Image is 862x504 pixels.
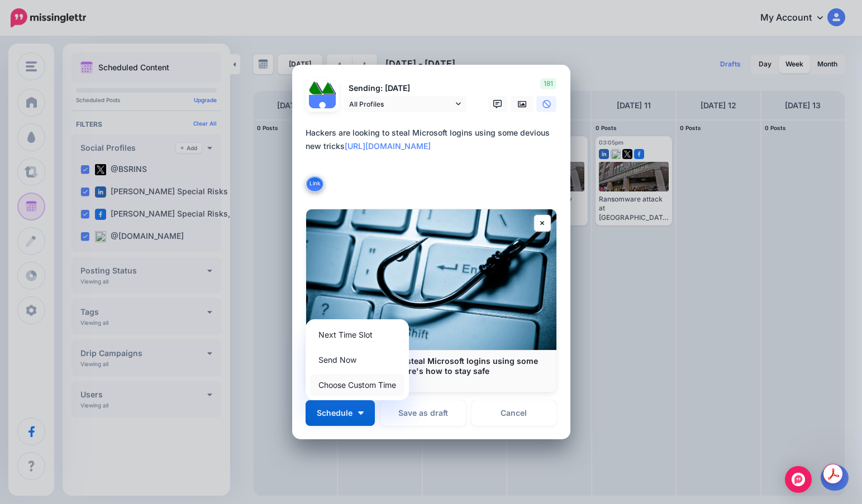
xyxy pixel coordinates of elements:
img: user_default_image.png [309,95,336,122]
a: Send Now [310,349,404,371]
img: arrow-down-white.png [358,411,364,415]
a: All Profiles [344,96,466,112]
p: Sending: [DATE] [344,82,466,95]
button: Link [306,175,324,192]
button: Schedule [306,400,375,426]
span: All Profiles [349,98,453,110]
a: Next Time Slot [310,324,404,345]
img: 1Q3z5d12-75797.jpg [322,81,336,95]
div: Hackers are looking to steal Microsoft logins using some devious new tricks [306,126,563,153]
a: Choose Custom Time [310,374,404,396]
b: Hackers are looking to steal Microsoft logins using some devious new tricks - here's how to stay ... [317,356,538,376]
img: Hackers are looking to steal Microsoft logins using some devious new tricks - here's how to stay ... [306,209,556,350]
img: 379531_475505335829751_837246864_n-bsa122537.jpg [309,81,322,95]
span: Schedule [317,409,353,417]
div: Schedule [306,319,409,400]
button: Save as draft [380,400,466,426]
p: [DOMAIN_NAME] [317,376,545,386]
span: 181 [540,78,556,89]
div: Open Intercom Messenger [785,466,812,493]
a: Cancel [472,400,557,426]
